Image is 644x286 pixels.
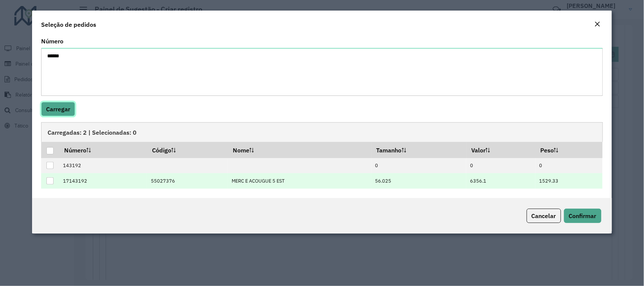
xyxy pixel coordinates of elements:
[227,142,371,158] th: Nome
[41,20,96,29] h4: Seleção de pedidos
[59,142,147,158] th: Número
[466,158,535,174] td: 0
[535,142,603,158] th: Peso
[227,173,371,189] td: MERC E ACOUGUE 5 EST
[535,158,603,174] td: 0
[59,158,147,174] td: 143192
[41,102,75,116] button: Carregar
[466,142,535,158] th: Valor
[532,212,556,220] span: Cancelar
[147,173,227,189] td: 55027376
[527,209,561,223] button: Cancelar
[41,122,603,142] div: Carregadas: 2 | Selecionadas: 0
[535,173,603,189] td: 1529.33
[147,142,227,158] th: Código
[41,37,63,46] label: Número
[59,173,147,189] td: 17143192
[371,158,466,174] td: 0
[371,142,466,158] th: Tamanho
[564,209,601,223] button: Confirmar
[371,173,466,189] td: 56.025
[466,173,535,189] td: 6356.1
[569,212,596,220] span: Confirmar
[595,21,601,27] em: Fechar
[592,20,603,29] button: Close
